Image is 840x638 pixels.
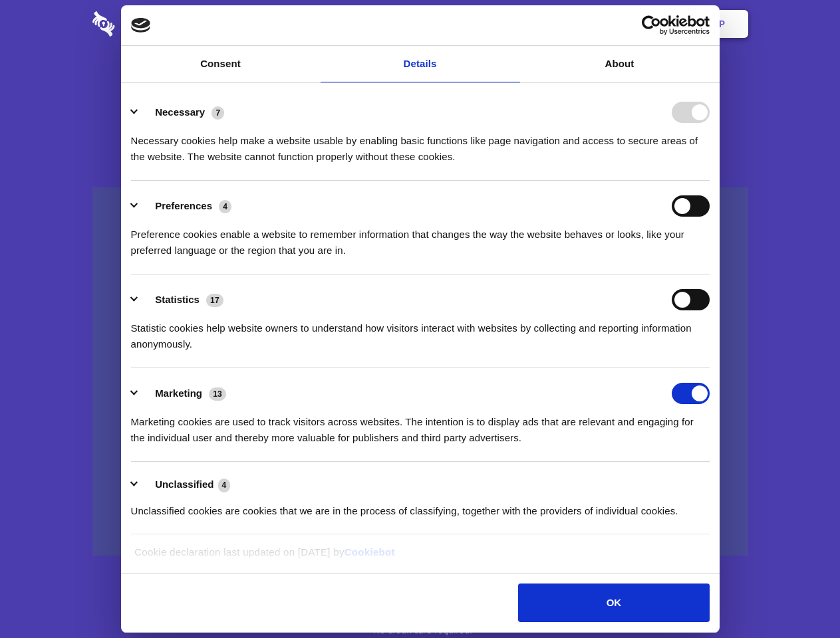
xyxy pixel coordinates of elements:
a: Details [321,46,520,82]
div: Statistic cookies help website owners to understand how visitors interact with websites by collec... [131,310,710,352]
a: Wistia video thumbnail [92,187,748,556]
span: 13 [209,387,226,401]
span: 4 [219,200,231,213]
label: Necessary [155,106,205,118]
button: Necessary (7) [131,102,233,123]
button: OK [518,584,709,622]
h4: Auto-redaction of sensitive data, encrypted data sharing and self-destructing private chats. Shar... [92,121,748,165]
div: Preference cookies enable a website to remember information that changes the way the website beha... [131,217,710,259]
button: Marketing (13) [131,383,235,404]
span: 4 [218,478,231,492]
span: 17 [206,294,223,307]
div: Unclassified cookies are cookies that we are in the process of classifying, together with the pro... [131,493,710,519]
a: About [520,46,720,82]
label: Statistics [155,294,200,305]
a: Pricing [390,3,448,45]
a: Contact [539,3,601,45]
label: Marketing [155,387,202,399]
div: Marketing cookies are used to track visitors across websites. The intention is to display ads tha... [131,404,710,446]
div: Necessary cookies help make a website usable by enabling basic functions like page navigation and... [131,123,710,165]
iframe: Drift Widget Chat Controller [773,572,824,622]
button: Preferences (4) [131,195,240,217]
button: Statistics (17) [131,289,232,310]
a: Consent [121,46,321,82]
span: 7 [211,106,224,120]
img: logo-wordmark-white-trans-d4663122ce5f474addd5e946df7df03e33cb6a1c49d2221995e7729f52c070b2.svg [92,11,206,37]
img: logo [131,18,151,33]
div: Cookie declaration last updated on [DATE] by [124,544,716,570]
a: Cookiebot [345,546,395,558]
button: Unclassified (4) [131,477,239,493]
h1: Eliminate Slack Data Loss. [92,60,748,108]
label: Preferences [155,200,212,211]
a: Login [603,3,661,45]
a: Usercentrics Cookiebot - opens in a new window [593,15,710,35]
